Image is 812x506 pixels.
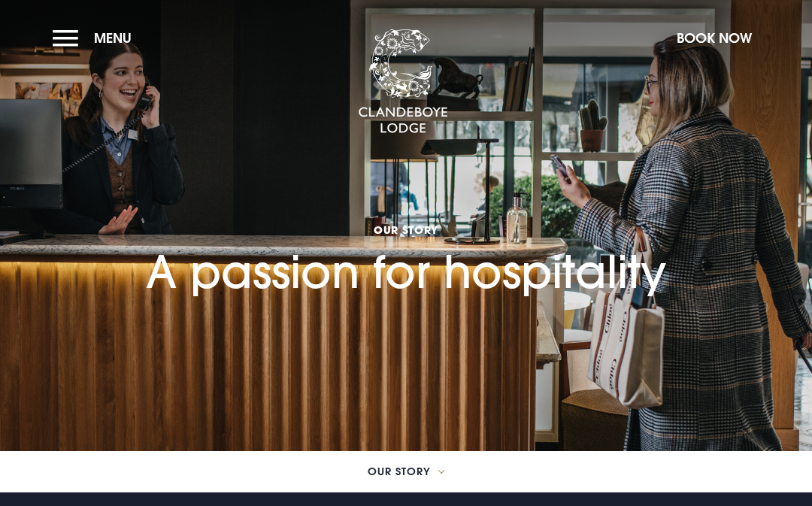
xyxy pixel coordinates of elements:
[146,223,666,237] span: Our Story
[146,160,666,299] h1: A passion for hospitality
[669,22,759,54] button: Book Now
[368,466,431,477] span: Our Story
[53,22,139,54] button: Menu
[94,29,132,47] span: Menu
[358,29,448,135] img: Clandeboye Lodge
